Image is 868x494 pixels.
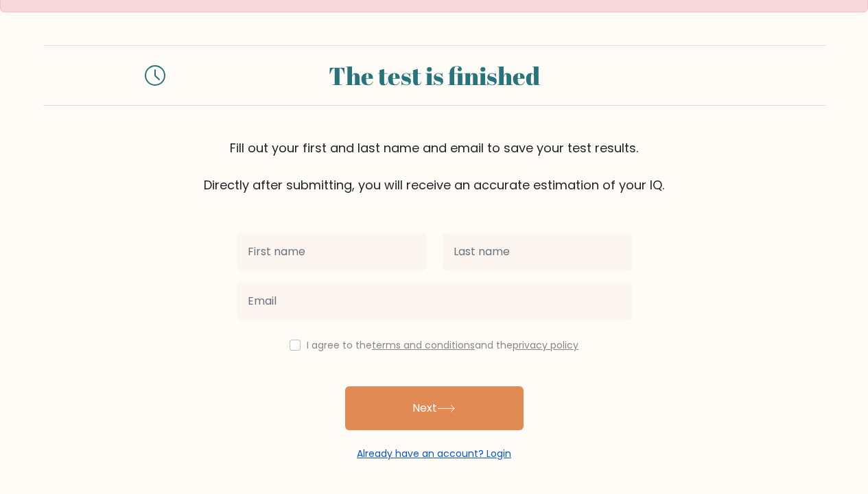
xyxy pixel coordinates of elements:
[43,139,825,194] div: Fill out your first and last name and email to save your test results. Directly after submitting,...
[372,338,475,352] a: terms and conditions
[443,233,632,271] input: Last name
[513,338,578,352] a: privacy policy
[237,233,426,271] input: First name
[357,447,511,460] a: Already have an account? Login
[182,57,687,94] div: The test is finished
[307,338,578,352] label: I agree to the and the
[345,386,524,430] button: Next
[237,282,632,320] input: Email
